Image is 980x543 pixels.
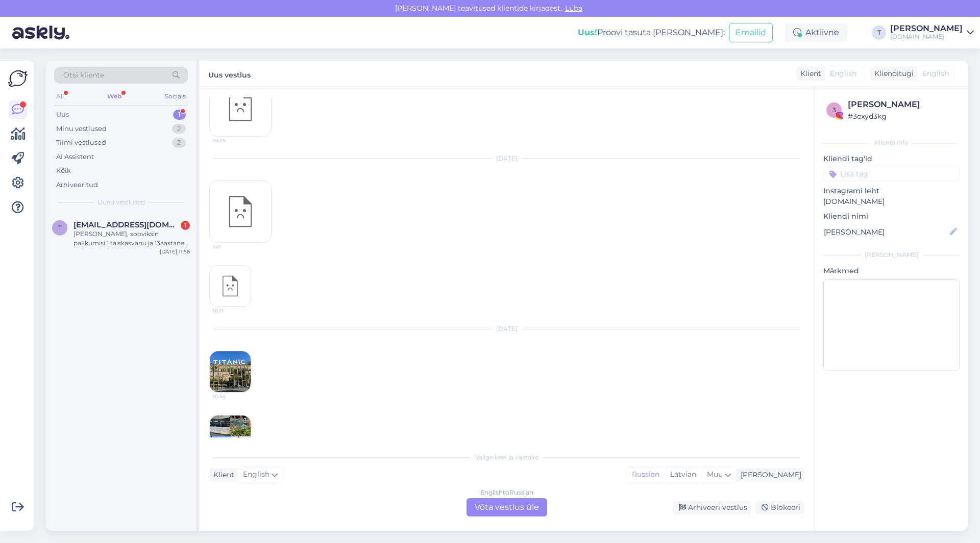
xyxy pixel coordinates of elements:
span: Luba [562,4,585,13]
div: Proovi tasuta [PERSON_NAME]: [578,27,725,39]
div: Kõik [56,166,71,176]
div: Blokeeri [755,501,804,514]
div: [PERSON_NAME] [848,98,957,111]
div: Arhiveeritud [56,180,98,190]
div: 2 [172,124,186,134]
span: English [830,68,856,79]
span: 3 [832,106,836,114]
img: Askly Logo [8,69,28,88]
b: Uus! [578,28,597,37]
div: 1 [173,110,186,120]
div: Aktiivne [785,23,847,42]
div: Klient [796,68,821,79]
span: English [922,68,949,79]
div: Klient [209,470,234,480]
div: Arhiveeri vestlus [673,501,751,514]
div: Socials [163,90,188,103]
span: T [58,224,62,231]
div: [PERSON_NAME] [890,24,963,33]
div: [PERSON_NAME] [737,470,801,480]
div: English to Russian [480,488,533,497]
span: Uued vestlused [97,198,145,207]
div: 1 [181,221,190,230]
img: attachment [210,266,251,306]
div: [DATE] [209,154,804,163]
span: Otsi kliente [63,70,104,81]
div: Klienditugi [870,68,914,79]
img: attachment [210,351,251,392]
p: [DOMAIN_NAME] [823,196,960,207]
div: # 3exyd3kg [848,111,957,122]
input: Lisa nimi [824,226,948,238]
label: Uus vestlus [208,67,251,81]
img: attachment [210,416,251,456]
div: Valige keel ja vastake [209,453,804,462]
p: Kliendi nimi [823,211,960,222]
div: Minu vestlused [56,124,107,134]
div: Web [105,90,124,103]
span: Muu [707,470,723,479]
div: 2 [172,138,186,148]
p: Instagrami leht [823,186,960,196]
span: 19:24 [213,137,251,144]
div: [PERSON_NAME] [823,250,960,260]
div: AI Assistent [56,152,94,162]
span: 10:11 [213,307,251,315]
span: 10:54 [213,393,251,400]
div: T [872,25,886,40]
div: Võta vestlus üle [467,498,547,516]
div: All [54,90,66,103]
div: [DATE] [209,324,804,333]
div: Russian [627,467,665,482]
span: English [243,469,269,480]
div: Latvian [665,467,701,482]
a: [PERSON_NAME][DOMAIN_NAME] [890,24,974,41]
button: Emailid [729,23,773,42]
div: Kliendi info [823,138,960,147]
p: Märkmed [823,266,960,276]
div: Tiimi vestlused [56,138,106,148]
div: [DOMAIN_NAME] [890,33,963,41]
input: Lisa tag [823,166,960,182]
div: Uus [56,110,69,120]
p: Kliendi tag'id [823,153,960,164]
div: [DATE] 11:56 [160,248,190,255]
div: [PERSON_NAME], sooviksin pakkumisi 1 täiskasvanu ja 13aastane laps reise [GEOGRAPHIC_DATA], detse... [73,229,190,248]
span: 1:21 [213,243,251,250]
span: Tagneluts@gmail.com [73,220,180,229]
